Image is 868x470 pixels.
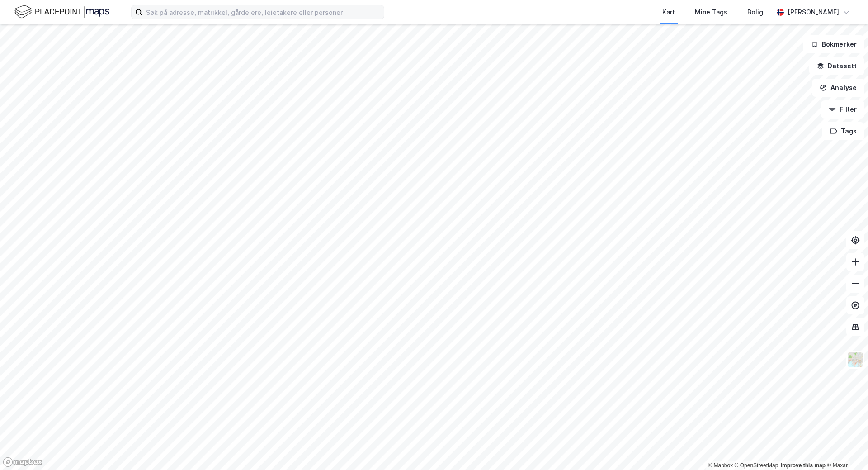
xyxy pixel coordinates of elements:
button: Analyse [812,79,864,97]
img: Z [847,351,864,368]
a: OpenStreetMap [735,462,778,469]
button: Tags [822,122,864,140]
img: logo.f888ab2527a4732fd821a326f86c7f29.svg [14,4,109,20]
button: Datasett [809,57,864,75]
iframe: Chat Widget [823,427,868,470]
a: Mapbox homepage [3,457,42,467]
input: Søk på adresse, matrikkel, gårdeiere, leietakere eller personer [142,5,384,19]
div: Kart [662,7,675,18]
button: Filter [821,100,864,119]
div: Bolig [747,7,763,18]
button: Bokmerker [803,35,864,53]
a: Mapbox [708,462,733,469]
a: Improve this map [781,462,826,469]
div: Mine Tags [695,7,727,18]
div: [PERSON_NAME] [788,7,839,18]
